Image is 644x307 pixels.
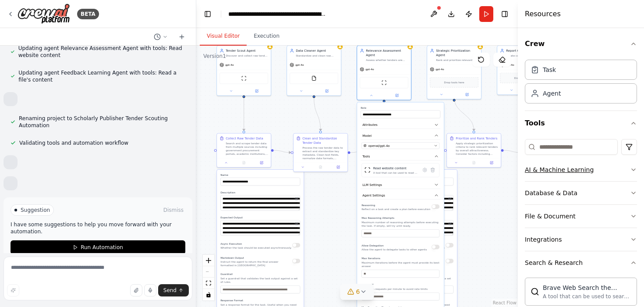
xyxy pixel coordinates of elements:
span: Run Automation [81,244,123,251]
img: ScrapeWebsiteTool [382,80,387,86]
p: Whether the task should be executed asynchronously. [374,246,445,250]
label: Name [220,173,300,177]
span: Allow Delegation [361,244,384,247]
img: ScrapeWebsiteTool [241,76,247,81]
button: 6 [340,284,374,300]
button: Open in side panel [331,164,346,170]
span: Markdown Output [220,256,244,259]
div: Prioritize and Rank TendersApply strategic prioritization criteria to rank relevant tenders by ov... [446,133,501,168]
g: Edge from 70c47169-5252-457f-b415-a67889e70e4a to e9fd4302-0ec1-4e2e-a7e1-1a00e251f042 [452,97,476,131]
label: Response Format [220,299,300,302]
p: Maximum number of reasoning attempts before executing the task. If empty, will try until ready. [361,221,439,228]
button: Tools [525,111,637,136]
div: Database & Data [525,189,577,197]
span: gpt-4o [506,63,514,67]
span: Renaming project to Scholarly Publisher Tender Scouting Automation [19,115,185,129]
button: Dismiss [162,206,185,214]
button: Open in side panel [455,92,480,97]
button: LLM Settings [361,181,440,189]
div: Integrations [525,235,562,244]
div: Version 1 [203,53,226,60]
button: toggle interactivity [203,289,214,300]
div: Data Cleaner AgentStandardize and clean raw tender data by extracting key metadata (deadlines, va... [287,46,341,96]
div: AI & Machine Learning [525,165,594,174]
button: Switch to previous chat [150,32,171,42]
span: Send [163,287,177,294]
a: React Flow attribution [493,300,517,305]
g: Edge from 72ebab5e-26e8-4bb3-9213-1851fec37e7c to 847b6f15-86a9-432b-bc02-104238e0ebbe [242,98,246,131]
img: Logo [18,4,70,24]
img: FileReadTool [311,76,317,81]
button: Open in editor [294,221,299,226]
div: Relevance Assessment AgentAssess whether tenders are relevant to {company_name} as a scholarly pu... [357,46,411,100]
div: Prioritize and Rank Tenders [456,136,497,141]
button: Click to speak your automation idea [144,284,156,296]
label: Expected Output [374,216,453,219]
div: Apply strategic prioritization criteria to rank relevant tenders by overall attractiveness. Consi... [456,142,498,156]
div: Process the raw tender data to extract and standardize key metadata. Clean text fields, normalize... [302,146,345,160]
g: Edge from 1076fc0c-8b6e-435d-ad88-52916785606b to 5410f0d2-b6f8-4260-97a6-e0a7c10216f7 [312,98,323,131]
label: Guardrail [220,272,300,276]
button: Open in side panel [244,89,269,94]
p: Maximum requests per minute to avoid rate limits [361,287,439,291]
button: No output available [235,160,253,165]
label: Expected Output [220,216,300,219]
div: Strategic Prioritization AgentRank and prioritize relevant tenders by strategic fit, urgency, and... [427,46,481,100]
button: Visual Editor [200,27,247,46]
div: Search and scrape tender data from multiple sources including government procurement portals, aca... [226,142,268,156]
div: Clean and Standardize Tender DataProcess the raw tender data to extract and standardize key metad... [293,133,348,172]
button: Database & Data [525,182,637,204]
p: Set a guardrail that validates the task output against a set of rules. [374,277,453,284]
button: Execution [247,27,287,46]
div: Clean and Standardize Tender Data [302,136,345,145]
p: Instruct the agent to return the final answer formatted in [GEOGRAPHIC_DATA] [220,260,292,267]
button: File & Document [525,205,637,228]
div: Agent [543,89,561,98]
div: Data Cleaner Agent [296,49,338,53]
g: Edge from 5410f0d2-b6f8-4260-97a6-e0a7c10216f7 to 8fda0088-b24f-447a-9214-f5131149b5e0 [350,148,368,155]
div: Collect Raw Tender DataSearch and scrape tender data from multiple sources including government p... [216,133,271,168]
div: Discover and collect raw tender data from multiple sources including government portals, academic... [226,54,268,57]
label: Description [374,191,453,194]
button: Open in editor [294,196,299,201]
label: Response Format [374,299,453,302]
span: gpt-4o [435,68,444,71]
img: BraveSearchTool [531,287,539,296]
button: Crew [525,32,637,56]
button: Delete tool [429,166,437,174]
span: Async Execution [220,242,242,245]
div: Task [543,65,556,74]
span: openai/gpt-4o [368,143,390,148]
button: Open in side panel [385,93,410,98]
label: Description [220,191,300,194]
div: Tender Scout Agent [226,49,268,53]
g: Edge from e9fd4302-0ec1-4e2e-a7e1-1a00e251f042 to 69177225-40ca-4737-aeff-b250f243d2a8 [504,148,521,155]
p: Instruct the agent to return the final answer formatted in [GEOGRAPHIC_DATA] [374,260,446,267]
p: Reflect on a task and create a plan before execution [361,207,430,211]
div: React Flow controls [203,255,214,300]
button: Open in side panel [315,89,340,94]
span: LLM Settings [362,182,382,187]
span: Tools [362,154,370,159]
button: openai/gpt-4o [361,143,439,149]
div: Rank and prioritize relevant tenders by strategic fit, urgency, and business value using predefin... [436,58,478,62]
span: Reasoning [361,203,375,207]
div: Collect Raw Tender Data [226,136,263,141]
div: Relevance Assessment Agent [366,49,408,57]
button: Tools [361,153,440,161]
img: ScrapeWebsiteTool [364,167,371,173]
div: Crew [525,56,637,111]
button: AI & Machine Learning [525,158,637,181]
label: Max RPM [361,283,439,286]
label: Role [361,106,440,110]
div: Search & Research [525,258,583,267]
p: I have some suggestions to help you move forward with your automation. [11,221,185,235]
button: Send [158,284,189,296]
div: File & Document [525,212,576,221]
button: Open in editor [447,196,453,201]
label: Max Iterations [361,257,439,260]
span: Validating tools and automation workflow [19,139,128,146]
button: Open in side panel [484,160,499,165]
span: Drop tools here [444,80,464,85]
span: Suggestion [21,207,50,214]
